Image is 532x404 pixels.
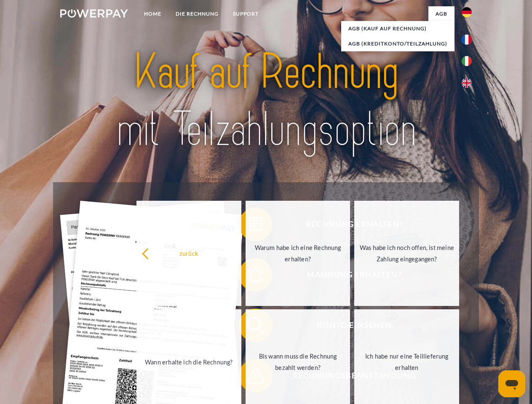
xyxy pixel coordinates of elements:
img: logo-powerpay-white.svg [60,9,128,18]
img: de [462,7,472,17]
div: Ich habe nur eine Teillieferung erhalten [359,351,454,373]
img: title-powerpay_de.svg [80,40,452,161]
div: Wann erhalte ich die Rechnung? [142,356,236,367]
a: Home [137,6,168,21]
a: AGB (Kreditkonto/Teilzahlung) [341,36,454,51]
a: SUPPORT [226,6,266,21]
div: Was habe ich noch offen, ist meine Zahlung eingegangen? [359,242,454,265]
a: AGB (Kauf auf Rechnung) [341,21,454,36]
iframe: Schaltfläche zum Öffnen des Messaging-Fensters [498,370,525,397]
a: agb [428,6,454,21]
a: DIE RECHNUNG [168,6,226,21]
img: fr [462,35,472,45]
div: Warum habe ich eine Rechnung erhalten? [251,242,345,265]
a: Was habe ich noch offen, ist meine Zahlung eingegangen? [354,201,459,306]
div: zurück [142,247,236,259]
img: it [462,56,472,66]
img: en [462,78,472,88]
div: Bis wann muss die Rechnung bezahlt werden? [251,351,345,373]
